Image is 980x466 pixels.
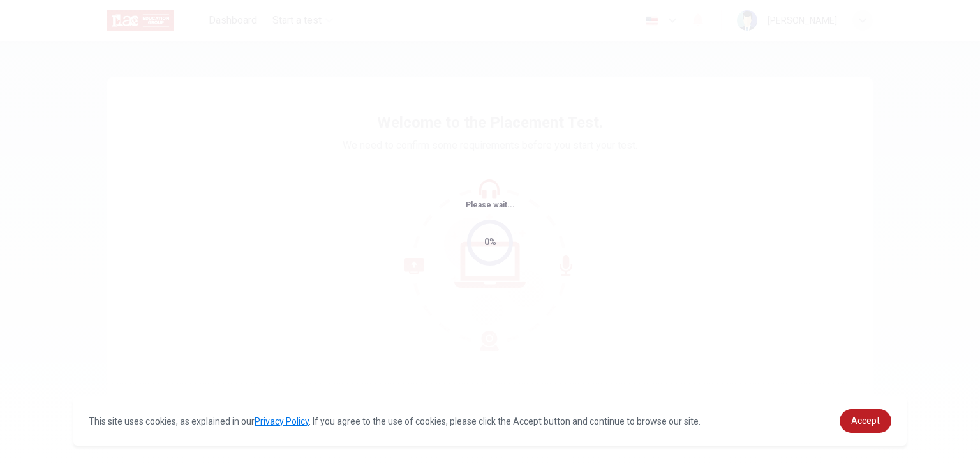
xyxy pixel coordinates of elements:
[840,409,891,433] a: dismiss cookie message
[89,416,701,426] span: This site uses cookies, as explained in our . If you agree to the use of cookies, please click th...
[484,235,496,250] div: 0%
[466,200,515,209] span: Please wait...
[73,396,907,446] div: cookieconsent
[255,416,309,426] a: Privacy Policy
[851,416,880,426] span: Accept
